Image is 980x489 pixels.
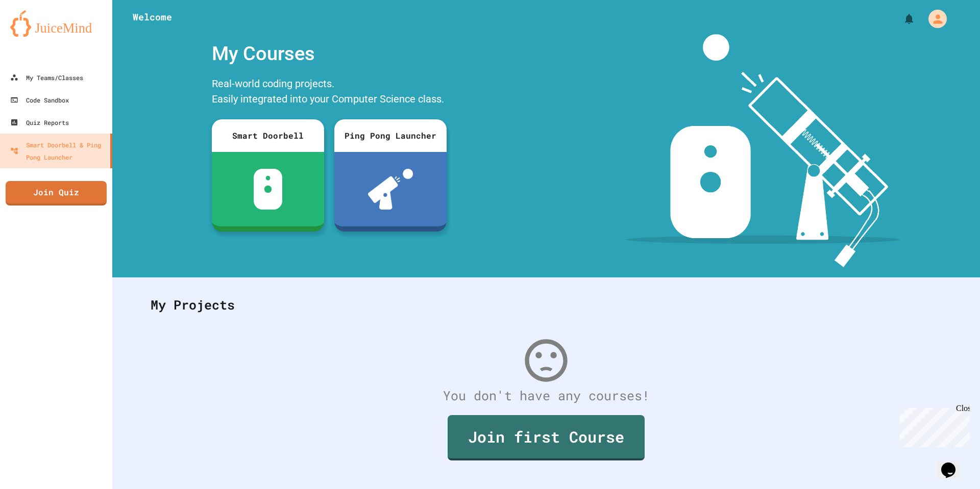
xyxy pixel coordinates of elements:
[254,169,283,210] img: sdb-white.svg
[918,7,949,31] div: My Account
[884,10,918,28] div: My Notifications
[10,10,102,37] img: logo-orange.svg
[368,169,413,210] img: ppl-with-ball.png
[10,116,69,128] div: Quiz Reports
[334,119,447,152] div: Ping Pong Launcher
[140,386,952,405] div: You don't have any courses!
[10,71,83,84] div: My Teams/Classes
[937,448,970,479] iframe: chat widget
[212,119,324,152] div: Smart Doorbell
[207,73,452,112] div: Real-world coding projects. Easily integrated into your Computer Science class.
[448,415,645,460] a: Join first Course
[10,94,69,106] div: Code Sandbox
[6,181,107,205] a: Join Quiz
[626,34,900,267] img: banner-image-my-projects.png
[207,34,452,73] div: My Courses
[895,404,970,447] iframe: chat widget
[10,139,106,163] div: Smart Doorbell & Ping Pong Launcher
[140,285,952,325] div: My Projects
[4,4,70,65] div: Chat with us now!Close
